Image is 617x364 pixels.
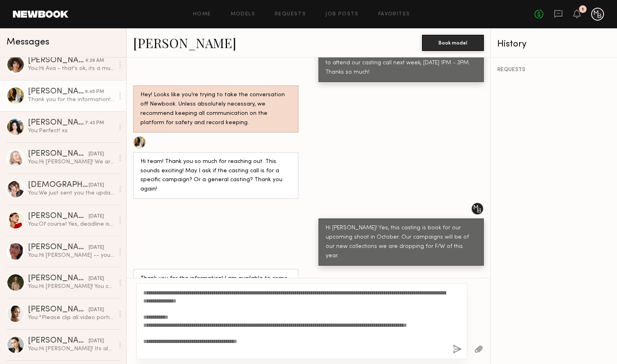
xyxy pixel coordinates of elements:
[28,127,114,135] div: You: Perfect! xx
[28,57,85,65] div: [PERSON_NAME]
[422,35,484,51] button: Book model
[28,150,89,158] div: [PERSON_NAME]
[28,158,114,166] div: You: Hi [PERSON_NAME]! We are MINA BAIE -- a modern day handbag company based in [GEOGRAPHIC_DATA...
[582,7,584,12] div: 1
[497,67,611,73] div: REQUESTS
[89,306,104,314] div: [DATE]
[89,150,104,158] div: [DATE]
[85,57,104,65] div: 9:29 AM
[89,337,104,345] div: [DATE]
[28,314,114,322] div: You: *Please clip all video portions together to submit 1 final video, no separate clips *Please ...
[28,252,114,259] div: You: Hi [PERSON_NAME] -- you can send you self-tape to [PERSON_NAME][EMAIL_ADDRESS][DOMAIN_NAME]....
[28,212,89,220] div: [PERSON_NAME]
[140,157,291,195] div: Hi team! Thank you so much for reaching out. This sounds exciting! May I ask if the casting call ...
[28,96,114,104] div: Thank you for the information! I am available to come to the casting call, and would like more in...
[28,275,89,283] div: [PERSON_NAME]
[28,181,89,189] div: [DEMOGRAPHIC_DATA][PERSON_NAME]
[28,119,85,127] div: [PERSON_NAME]
[28,283,114,290] div: You: Hi [PERSON_NAME]! You can send your self-tape to [PERSON_NAME][EMAIL_ADDRESS][DOMAIN_NAME] -...
[28,220,114,228] div: You: Of course! Yes, deadline is [DATE]! xx
[325,12,359,17] a: Job Posts
[89,275,104,283] div: [DATE]
[28,243,89,252] div: [PERSON_NAME]
[497,40,611,49] div: History
[28,65,114,72] div: You: Hi Ava - that's ok, its a multi-date shoot so we aren't booking all models for all shoot days.
[231,12,255,17] a: Models
[28,88,85,96] div: [PERSON_NAME]
[85,119,104,127] div: 7:43 PM
[378,12,410,17] a: Favorites
[28,337,89,345] div: [PERSON_NAME]
[89,213,104,220] div: [DATE]
[28,345,114,353] div: You: Hi [PERSON_NAME]! Its always a pleasure -- thank you so much. We will be sure to send you th...
[193,12,211,17] a: Home
[275,12,306,17] a: Requests
[28,306,89,314] div: [PERSON_NAME]
[85,88,104,96] div: 9:45 PM
[6,38,49,47] span: Messages
[422,39,484,46] a: Book model
[89,244,104,252] div: [DATE]
[140,91,291,128] div: Hey! Looks like you’re trying to take the conversation off Newbook. Unless absolutely necessary, ...
[133,34,236,51] a: [PERSON_NAME]
[89,182,104,189] div: [DATE]
[28,189,114,197] div: You: We just sent you the updated casting call request -- if you can confirm, that will let us kn...
[326,224,477,261] div: Hi [PERSON_NAME]! Yes, this casting is book for our upcoming shoot in October. Our campaigns will...
[140,274,291,302] div: Thank you for the information! I am available to come to the casting call, and would like more in...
